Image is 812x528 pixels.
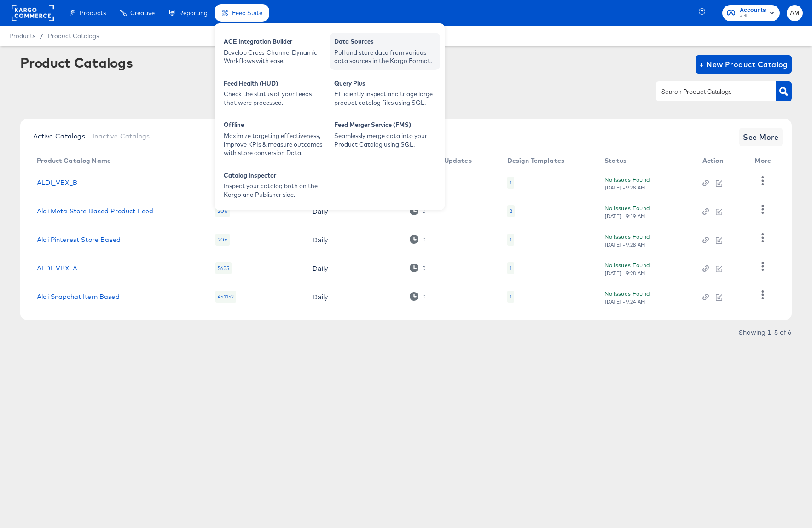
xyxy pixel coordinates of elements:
input: Search Product Catalogs [660,86,758,97]
a: Product Catalogs [48,32,99,40]
th: Status [597,154,695,168]
div: 206 [215,234,229,246]
a: Aldi Pinterest Store Based [37,236,121,243]
div: 0 [410,264,426,272]
div: 0 [410,207,426,215]
td: Daily [305,225,402,254]
div: 2 [510,207,512,215]
div: 0 [422,293,426,300]
div: 0 [422,236,426,243]
span: Aldi [740,13,766,20]
div: 1 [510,264,512,272]
div: Product Catalogs [20,55,133,70]
button: AM [787,5,803,21]
div: 0 [422,208,426,214]
div: 1 [507,234,514,246]
span: Reporting [179,9,208,17]
td: Daily [305,254,402,282]
span: See More [743,131,779,143]
div: 206 [215,205,229,217]
div: 451152 [215,291,236,303]
span: Feed Suite [232,9,262,17]
span: Products [80,9,106,17]
th: Action [695,154,748,168]
div: 1 [507,262,514,274]
div: 0 [410,235,426,244]
span: Accounts [740,6,766,15]
div: 1 [510,293,512,300]
span: + New Product Catalog [699,58,788,71]
div: Product Catalog Name [37,157,111,164]
div: 0 [410,292,426,301]
th: More [747,154,782,168]
span: Creative [130,9,155,17]
div: 1 [510,236,512,243]
div: 1 [507,291,514,303]
span: / [35,32,48,40]
div: 1 [507,177,514,189]
button: AccountsAldi [722,5,780,21]
div: 5635 [215,262,232,274]
div: 0 [422,265,426,271]
a: Aldi Meta Store Based Product Feed [37,207,153,215]
span: AM [790,8,799,18]
div: 1 [510,179,512,186]
a: ALDI_VBX_A [37,264,78,272]
td: Daily [305,282,402,311]
button: + New Product Catalog [696,55,792,74]
td: Daily [305,197,402,225]
span: Inactive Catalogs [93,132,150,140]
div: Design Templates [507,157,564,164]
span: Products [9,32,35,40]
span: Active Catalogs [33,132,85,140]
button: See More [739,128,783,146]
a: Aldi Snapchat Item Based [37,293,120,300]
div: 2 [507,205,515,217]
a: ALDI_VBX_B [37,179,78,186]
div: Showing 1–5 of 6 [738,329,792,335]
